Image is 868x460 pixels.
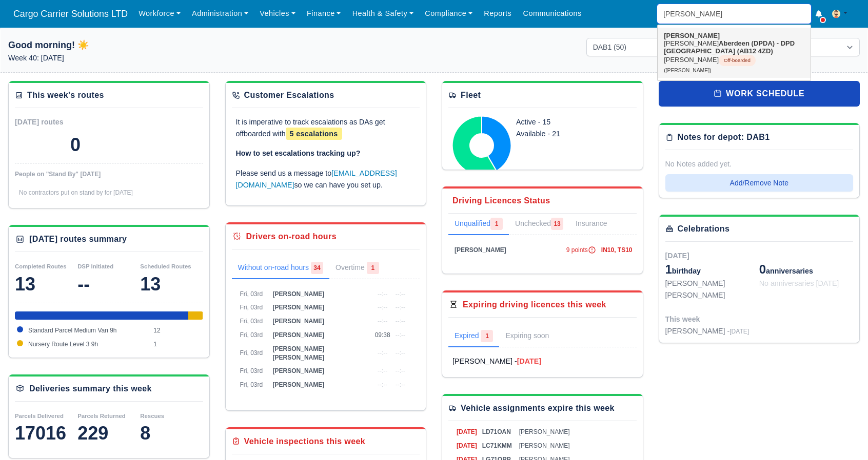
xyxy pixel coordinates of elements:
p: It is imperative to track escalations as DAs get offboarded with [236,116,416,140]
small: Completed Routes [15,263,67,269]
span: 09:38 [375,331,390,339]
div: Active - 15 [516,116,610,128]
span: Fri, 03rd [240,304,263,311]
div: [PERSON_NAME] [PERSON_NAME] [665,278,759,301]
span: [DATE] [457,442,477,449]
a: Compliance [419,4,478,24]
div: [DATE] routes summary [29,233,127,245]
div: Nursery Route Level 3 9h [188,311,203,320]
span: 1 [367,262,379,274]
span: 5 escalations [286,128,342,140]
span: --:-- [378,290,387,298]
td: 12 [151,324,203,338]
span: 9 points [566,246,596,254]
div: -- [77,274,140,295]
span: Fri, 03rd [240,349,263,357]
a: Vehicles [254,4,301,24]
a: Overtime [329,258,385,279]
span: 34 [311,262,323,274]
span: Fri, 03rd [240,381,263,388]
div: 17016 [15,423,77,444]
div: Fleet [461,89,481,101]
span: --:-- [396,331,405,339]
a: Reports [478,4,517,24]
span: 1 [665,262,672,276]
span: 1 [490,218,503,230]
span: [PERSON_NAME] [455,246,506,254]
span: This week [665,315,700,323]
span: [PERSON_NAME] [273,367,325,374]
small: DSP Initiated [77,263,113,269]
p: Please send us a message to so we can have you set up. [236,168,416,191]
iframe: Chat Widget [683,341,868,460]
p: How to set escalations tracking up? [236,148,416,159]
a: [PERSON_NAME][PERSON_NAME]Aberdeen (DPDA) - DPD [GEOGRAPHIC_DATA] (AB12 4ZD)[PERSON_NAME]Off-boar... [658,28,811,78]
div: 0 [70,135,81,155]
a: Finance [301,4,347,24]
span: [PERSON_NAME] [519,428,570,435]
span: Standard Parcel Medium Van 9h [28,327,117,334]
div: This week's routes [27,89,104,101]
span: --:-- [396,349,405,357]
a: Expiring soon [499,326,569,347]
span: [PERSON_NAME] [273,304,325,311]
span: Fri, 03rd [240,367,263,374]
span: [DATE] [729,328,749,335]
div: Notes for depot: DAB1 [678,131,770,143]
small: ([PERSON_NAME]) [664,68,711,73]
div: anniversaries [759,261,853,278]
span: Fri, 03rd [240,331,263,339]
span: 13 [551,218,563,230]
input: Search... [657,4,811,24]
a: Communications [517,4,587,24]
div: Celebrations [678,223,730,235]
a: [EMAIL_ADDRESS][DOMAIN_NAME] [236,169,397,189]
span: [PERSON_NAME] [273,318,325,325]
span: --:-- [396,367,405,374]
span: No contractors put on stand by for [DATE] [19,189,133,196]
span: --:-- [396,304,405,311]
span: --:-- [378,349,387,357]
span: Cargo Carrier Solutions LTD [8,4,133,24]
div: Vehicle inspections this week [244,435,366,448]
a: Workforce [133,4,186,24]
div: 229 [77,423,140,444]
p: Week 40: [DATE] [8,52,282,64]
span: [DATE] [665,252,689,260]
div: 8 [140,423,203,444]
div: Drivers on-road hours [246,231,337,243]
span: IN10, TS10 [601,246,633,254]
span: --:-- [396,318,405,325]
a: Cargo Carrier Solutions LTD [8,4,133,24]
small: Parcels Returned [77,413,126,419]
h1: Good morning! ☀️ [8,38,282,52]
a: Insurance [569,214,625,235]
small: Scheduled Routes [140,263,191,269]
td: 1 [151,338,203,351]
span: Fri, 03rd [240,290,263,298]
div: 13 [15,274,77,295]
span: --:-- [378,381,387,388]
span: [DATE] [457,428,477,435]
div: 13 [140,274,203,295]
span: --:-- [378,304,387,311]
span: [PERSON_NAME] [273,331,325,339]
div: [DATE] routes [15,116,109,128]
strong: [DATE] [517,357,541,365]
a: Administration [186,4,254,24]
span: --:-- [396,290,405,298]
span: --:-- [378,318,387,325]
div: Standard Parcel Medium Van 9h [15,311,188,320]
span: --:-- [378,367,387,374]
span: [PERSON_NAME] [273,381,325,388]
span: No anniversaries [DATE] [759,279,839,287]
div: Driving Licences Status [452,195,550,207]
a: Unqualified [448,214,509,235]
span: LD71OAN [482,428,511,435]
strong: [PERSON_NAME] [664,32,720,39]
a: [PERSON_NAME] -[DATE] [452,356,633,367]
strong: Aberdeen (DPDA) - DPD [GEOGRAPHIC_DATA] (AB12 4ZD) [664,39,795,55]
span: LC71KMM [482,442,512,449]
div: People on "Stand By" [DATE] [15,170,203,178]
